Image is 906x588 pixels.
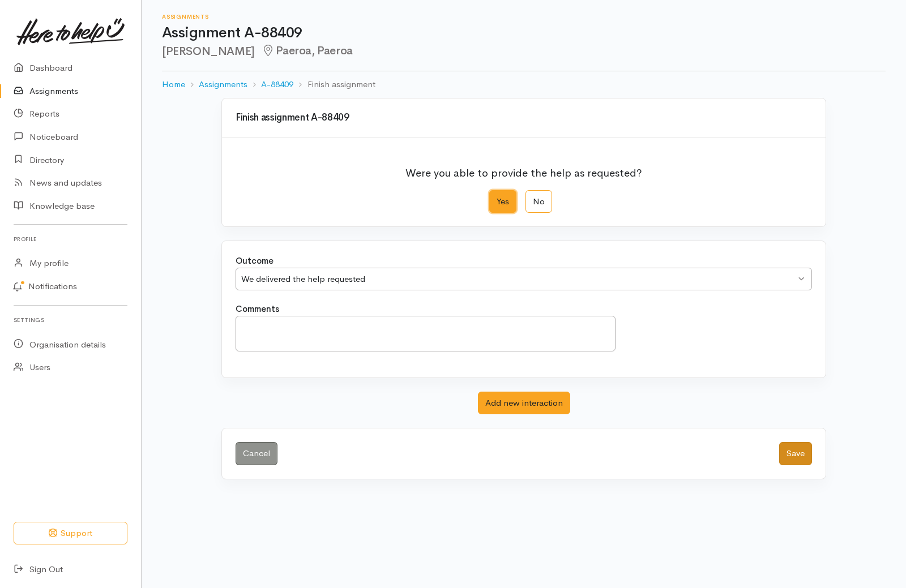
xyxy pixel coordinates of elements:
[14,312,127,328] h6: Settings
[261,78,293,91] a: A-88409
[236,113,812,123] h3: Finish assignment A-88409
[236,255,273,268] label: Outcome
[779,442,812,465] button: Save
[241,273,796,286] div: We delivered the help requested
[14,522,127,545] button: Support
[293,78,375,91] li: Finish assignment
[162,45,886,58] h2: [PERSON_NAME]
[162,78,185,91] a: Home
[199,78,247,91] a: Assignments
[489,190,516,213] label: Yes
[14,231,127,247] h6: Profile
[162,25,886,41] h1: Assignment A-88409
[405,158,642,181] p: Were you able to provide the help as requested?
[236,303,279,316] label: Comments
[262,44,353,58] span: Paeroa, Paeroa
[525,190,552,213] label: No
[162,71,886,98] nav: breadcrumb
[162,14,886,20] h6: Assignments
[236,442,277,465] a: Cancel
[478,392,570,415] button: Add new interaction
